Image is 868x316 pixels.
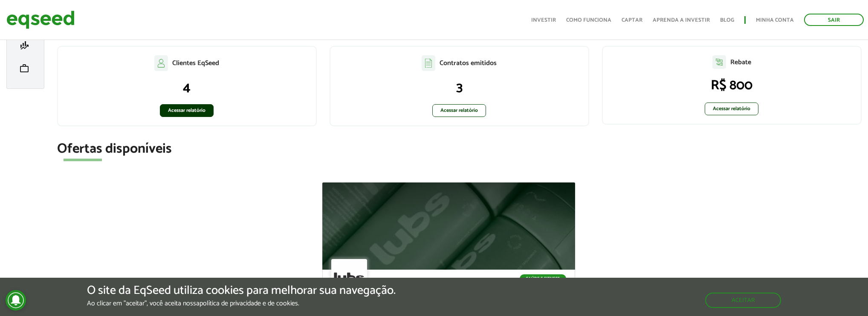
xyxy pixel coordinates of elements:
button: Aceitar [705,293,781,308]
img: agent-relatorio.svg [712,55,726,69]
img: agent-contratos.svg [422,55,435,71]
a: Investir [531,17,556,23]
a: Captar [622,17,642,23]
img: agent-clientes.svg [154,55,168,71]
h5: O site da EqSeed utiliza cookies para melhorar sua navegação. [87,284,396,297]
a: work [13,63,38,74]
a: Acessar relatório [160,104,214,117]
a: Acessar relatório [432,104,486,117]
p: Clientes EqSeed [172,59,219,67]
p: 3 [339,80,580,96]
a: Sair [804,14,864,26]
img: EqSeed [6,9,75,31]
a: política de privacidade e de cookies [200,300,298,307]
span: finance_mode [19,40,29,51]
li: Minha simulação [11,34,40,57]
p: Rebate [730,58,751,66]
p: 4 [67,80,307,96]
p: R$ 800 [611,77,852,94]
li: Meu portfólio [11,57,40,80]
a: finance_mode [13,40,38,51]
a: Minha conta [756,17,794,23]
p: Contratos emitidos [440,59,497,67]
a: Como funciona [566,17,611,23]
a: Blog [720,17,734,23]
p: Ao clicar em "aceitar", você aceita nossa . [87,299,396,307]
p: Saúde e Fitness [520,274,566,283]
span: work [19,63,29,74]
a: Aprenda a investir [653,17,710,23]
a: Acessar relatório [705,102,758,115]
h2: Ofertas disponíveis [57,142,862,157]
